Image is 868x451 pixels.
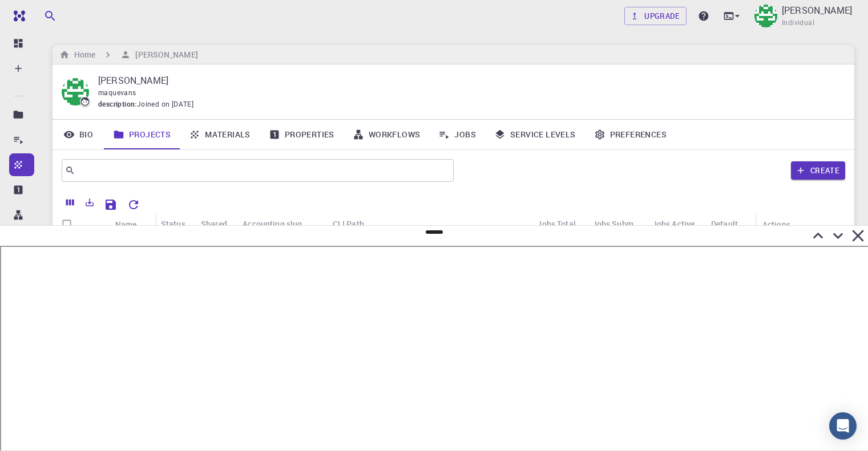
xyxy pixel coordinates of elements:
[327,213,532,235] div: CLI Path
[243,213,302,235] div: Accounting slug
[80,193,99,212] button: Export
[585,120,676,149] a: Preferences
[60,193,80,212] button: Columns
[195,213,237,235] div: Shared
[260,120,344,149] a: Properties
[98,88,136,97] span: maquevans
[201,213,227,235] div: Shared
[99,193,122,216] button: Save Explorer Settings
[237,213,326,235] div: Accounting slug
[829,412,857,440] div: Open Intercom Messenger
[115,213,137,235] div: Name
[98,74,836,87] p: [PERSON_NAME]
[104,120,180,149] a: Projects
[81,213,110,235] div: Icon
[782,17,814,29] span: Individual
[122,193,145,216] button: Reset Explorer Settings
[647,213,705,235] div: Jobs Active
[333,213,364,235] div: CLI Path
[782,3,852,17] p: [PERSON_NAME]
[53,120,104,149] a: Bio
[98,99,137,110] span: description :
[537,213,576,235] div: Jobs Total
[131,48,197,61] h6: [PERSON_NAME]
[137,99,193,110] span: Joined on [DATE]
[161,213,185,235] div: Status
[70,48,95,61] h6: Home
[429,120,485,149] a: Jobs
[624,7,687,25] a: Upgrade
[705,213,748,235] div: Default
[155,213,195,235] div: Status
[9,10,25,22] img: logo
[531,213,586,235] div: Jobs Total
[57,48,200,61] nav: breadcrumb
[587,213,647,235] div: Jobs Subm.
[592,213,636,235] div: Jobs Subm.
[762,213,790,235] div: Actions
[110,213,155,235] div: Name
[791,161,845,180] button: Create
[180,120,260,149] a: Materials
[344,120,430,149] a: Workflows
[754,5,777,27] img: Mary Quenie Velasco
[652,213,695,235] div: Jobs Active
[485,120,585,149] a: Service Levels
[711,213,738,235] div: Default
[757,213,854,235] div: Actions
